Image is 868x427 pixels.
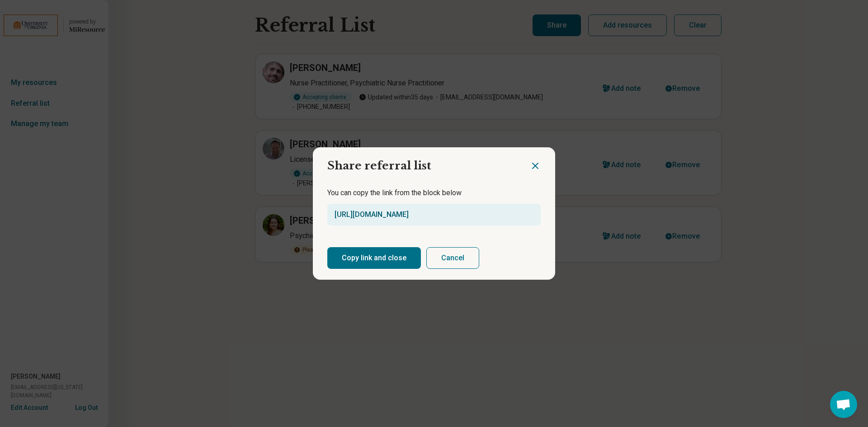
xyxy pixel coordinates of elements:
[313,147,530,177] h2: Share referral list
[327,188,541,198] p: You can copy the link from the block below
[327,247,421,269] button: Copy link and close
[426,247,479,269] button: Cancel
[530,160,541,171] button: Close dialog
[335,210,409,219] a: [URL][DOMAIN_NAME]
